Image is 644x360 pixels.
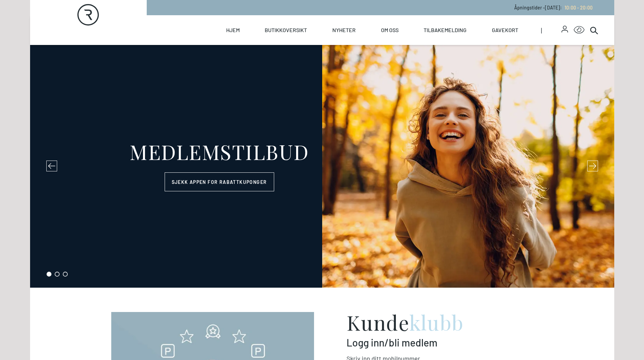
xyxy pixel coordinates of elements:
a: Tilbakemelding [424,15,467,45]
p: Logg inn/bli medlem [347,336,533,349]
span: klubb [409,309,464,336]
h2: Kunde [347,312,533,332]
a: Gavekort [492,15,518,45]
div: MEDLEMSTILBUD [129,141,309,162]
span: | [541,15,562,45]
a: Om oss [381,15,399,45]
a: Sjekk appen for rabattkuponger [165,172,274,191]
span: 10:00 - 20:00 [565,5,593,10]
p: Åpningstider - [DATE] : [514,4,593,11]
a: Nyheter [332,15,356,45]
section: carousel-slider [30,45,614,288]
a: Butikkoversikt [265,15,307,45]
div: slide 1 of 3 [30,45,614,288]
a: Hjem [226,15,240,45]
button: Open Accessibility Menu [574,25,585,35]
a: 10:00 - 20:00 [562,5,593,10]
